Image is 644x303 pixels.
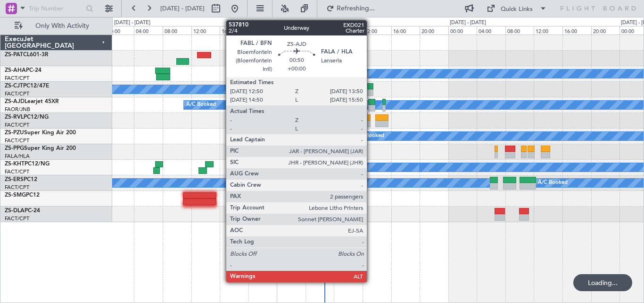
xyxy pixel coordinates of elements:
[5,68,41,73] a: ZS-AHAPC-24
[5,106,30,113] a: FAOR/JNB
[5,130,76,136] a: ZS-PZUSuper King Air 200
[5,121,29,129] a: FACT/CPT
[29,1,83,16] input: Trip Number
[106,26,134,35] div: 00:00
[355,129,384,143] div: A/C Booked
[448,26,477,35] div: 00:00
[5,208,40,214] a: ZS-DLAPC-24
[191,26,220,35] div: 12:00
[5,90,29,97] a: FACT/CPT
[573,274,632,291] div: Loading...
[562,26,591,35] div: 16:00
[591,26,620,35] div: 20:00
[5,153,30,160] a: FALA/HLA
[420,26,448,35] div: 20:00
[5,68,26,73] span: ZS-AHA
[5,161,50,167] a: ZS-KHTPC12/NG
[322,160,361,174] div: A/C Unavailable
[186,98,216,112] div: A/C Booked
[10,18,102,34] button: Only With Activity
[5,215,29,222] a: FACT/CPT
[322,1,379,16] button: Refreshing...
[5,177,37,182] a: ZS-ERSPC12
[5,184,29,191] a: FACT/CPT
[278,19,314,27] div: [DATE] - [DATE]
[5,52,49,58] a: ZS-PATCL601-3R
[5,52,23,58] span: ZS-PAT
[538,176,568,190] div: A/C Booked
[336,5,376,12] span: Refreshing...
[160,4,205,13] span: [DATE] - [DATE]
[482,1,552,16] button: Quick Links
[114,19,150,27] div: [DATE] - [DATE]
[5,99,25,104] span: ZS-AJD
[5,177,24,182] span: ZS-ERS
[220,26,248,35] div: 16:00
[5,130,24,136] span: ZS-PZU
[5,75,29,82] a: FACT/CPT
[5,99,59,104] a: ZS-AJDLearjet 45XR
[334,26,363,35] div: 08:00
[5,192,40,198] a: ZS-SMGPC12
[163,26,191,35] div: 08:00
[5,161,25,167] span: ZS-KHT
[5,168,29,175] a: FACT/CPT
[305,26,334,35] div: 04:00
[5,83,23,89] span: ZS-CJT
[505,26,534,35] div: 08:00
[450,19,486,27] div: [DATE] - [DATE]
[477,26,505,35] div: 04:00
[5,192,26,198] span: ZS-SMG
[391,26,420,35] div: 16:00
[5,146,24,151] span: ZS-PPG
[363,26,391,35] div: 12:00
[5,137,29,144] a: FACT/CPT
[5,114,24,120] span: ZS-RVL
[5,146,76,151] a: ZS-PPGSuper King Air 200
[5,208,25,214] span: ZS-DLA
[534,26,562,35] div: 12:00
[277,26,305,35] div: 00:00
[5,83,49,89] a: ZS-CJTPC12/47E
[134,26,163,35] div: 04:00
[5,114,49,120] a: ZS-RVLPC12/NG
[501,5,533,14] div: Quick Links
[248,26,277,35] div: 20:00
[25,23,99,29] span: Only With Activity
[322,67,356,81] div: Planned Maint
